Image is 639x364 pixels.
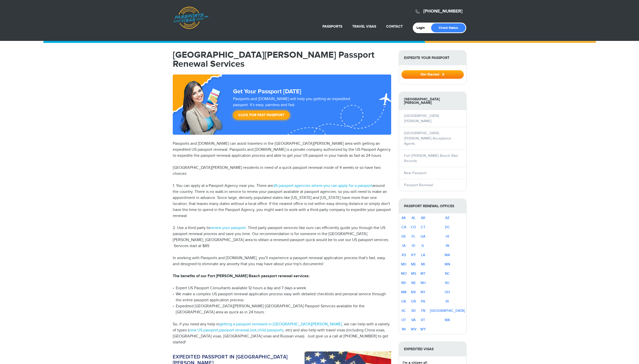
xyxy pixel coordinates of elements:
[219,328,249,333] a: passport renewal
[421,262,425,266] a: MI
[231,96,368,122] div: Passports and [DOMAIN_NAME] will help you getting an expedited passport. It's easy, painless and ...
[412,244,415,248] a: ID
[401,318,406,322] a: UT
[173,291,391,303] li: We make a complex US passport renewal application process easy with detailed checklists and perso...
[173,225,391,249] p: 2. Use a third party to . Third party passport services like ours can efficiently guide you throu...
[421,299,425,304] a: PA
[401,72,464,76] a: Get Started
[402,327,406,331] a: WI
[412,216,416,220] a: AL
[421,225,425,229] a: CT
[404,114,439,123] a: [GEOGRAPHIC_DATA][PERSON_NAME]
[257,328,283,333] a: child passports
[404,131,451,146] a: [GEOGRAPHIC_DATA][PERSON_NAME] Acceptance Agents
[445,216,449,220] a: AZ
[173,255,391,267] p: In working with Passports and [DOMAIN_NAME], you'll experience a passport renewal application pro...
[411,281,416,285] a: NE
[189,328,218,333] a: new US passport
[411,309,416,313] a: SD
[445,271,450,276] a: NC
[173,50,391,68] h1: [GEOGRAPHIC_DATA][PERSON_NAME] Passport Renewal Services
[421,318,425,322] a: VT
[411,253,416,257] a: KY
[411,290,416,294] a: NV
[401,225,406,229] a: CA
[173,303,391,315] li: Expedited [GEOGRAPHIC_DATA][PERSON_NAME] [GEOGRAPHIC_DATA] Passport Services available for the [G...
[404,171,426,175] a: New Passport
[421,281,426,285] a: NH
[399,342,466,356] strong: Expedited Visas
[250,328,256,333] a: lost
[173,165,391,177] p: [GEOGRAPHIC_DATA][PERSON_NAME] residents in need of a quick passport renewal inside of 4 weeks or...
[445,225,450,229] a: DC
[401,70,464,79] button: Get Started
[445,262,450,266] a: MN
[431,23,466,32] a: Check Status
[173,183,391,219] p: 1. You can apply at a Passport Agency near you. There are around the country. There is no walk-in...
[421,271,426,276] a: MT
[445,318,450,322] a: WA
[411,318,416,322] a: VA
[399,51,466,65] strong: Expedite Your Passport
[401,309,406,313] a: SC
[411,225,416,229] a: CO
[417,26,428,30] a: Login
[404,183,433,187] a: Passport Renewal
[446,299,449,304] a: RI
[173,141,391,159] p: Passports and [DOMAIN_NAME] can assist travelers in the [GEOGRAPHIC_DATA][PERSON_NAME] area with ...
[423,9,462,14] a: [PHONE_NUMBER]
[173,321,391,345] p: So, if you need any help in , we can help with a variety of types ( , , , , etc) and also help wi...
[352,24,376,29] a: Travel Visas
[446,244,449,248] a: IN
[399,199,466,213] strong: Passport Renewal Offices
[401,262,406,266] a: MD
[445,253,450,257] a: MA
[401,216,406,220] a: AK
[421,290,425,294] a: NY
[446,234,449,239] a: HI
[401,281,406,285] a: ND
[273,183,372,188] a: 26 passport agencies where you can apply for a passport
[421,253,425,257] a: LA
[173,285,391,291] li: Expert US Passport Consultants available 12 hours a day and 7 days a week.
[402,244,405,248] a: IA
[430,309,465,313] a: [GEOGRAPHIC_DATA]
[411,299,416,304] a: OR
[233,88,301,95] strong: Get Your Passport [DATE]
[401,290,406,294] a: NM
[412,234,415,239] a: FL
[173,274,310,278] strong: The benefits of our Fort [PERSON_NAME] Beach passport renewal services:
[421,234,425,239] a: GA
[421,309,425,313] a: TN
[422,244,424,248] a: IL
[386,24,403,29] a: Contact
[233,111,290,120] a: Click for Fast Passport
[411,271,416,276] a: MS
[445,290,450,294] a: OH
[401,271,407,276] a: MO
[402,253,406,257] a: KS
[219,322,342,327] a: getting a passport renewed in [GEOGRAPHIC_DATA][PERSON_NAME]
[411,327,416,331] a: WV
[210,226,246,230] a: renew your passport
[401,299,406,304] a: OK
[404,154,458,163] a: Fort [PERSON_NAME] Beach Vital Records
[411,262,416,266] a: ME
[401,234,406,239] a: DE
[173,7,209,29] a: Passports & [DOMAIN_NAME]
[421,216,425,220] a: AR
[445,281,449,285] a: NJ
[420,327,426,331] a: WY
[399,92,466,110] strong: [GEOGRAPHIC_DATA][PERSON_NAME]
[322,24,342,29] a: Passports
